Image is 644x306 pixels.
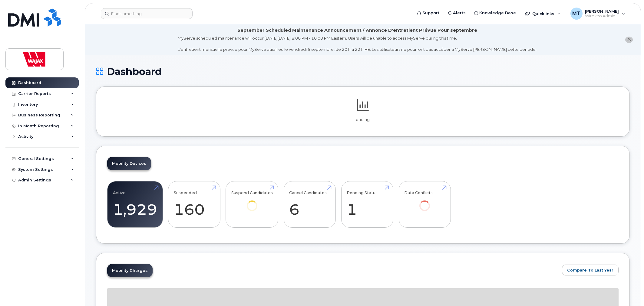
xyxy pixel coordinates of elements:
a: Cancel Candidates 6 [289,184,330,224]
div: September Scheduled Maintenance Announcement / Annonce D'entretient Prévue Pour septembre [237,27,477,34]
a: Data Conflicts [404,184,445,219]
a: Mobility Devices [107,157,151,170]
div: MyServe scheduled maintenance will occur [DATE][DATE] 8:00 PM - 10:00 PM Eastern. Users will be u... [178,35,537,52]
h1: Dashboard [96,66,630,77]
button: Compare To Last Year [562,265,619,275]
a: Suspended 160 [174,184,215,224]
a: Pending Status 1 [347,184,388,224]
span: Compare To Last Year [567,267,613,273]
p: Loading... [107,117,619,122]
a: Active 1,929 [113,184,157,224]
button: close notification [625,37,633,43]
a: Suspend Candidates [231,184,273,219]
a: Mobility Charges [107,264,153,277]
